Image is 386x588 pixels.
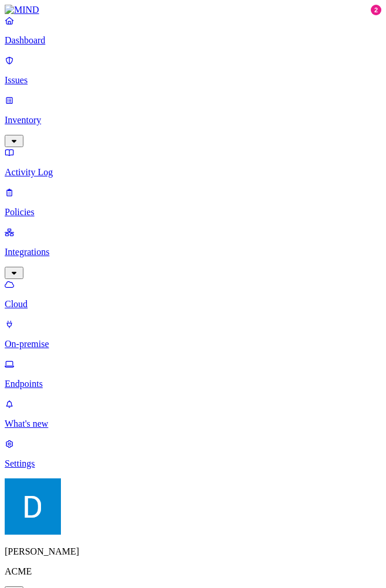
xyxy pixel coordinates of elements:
p: [PERSON_NAME] [5,546,381,557]
a: On-premise [5,319,381,349]
a: Issues [5,55,381,86]
p: Endpoints [5,379,381,389]
a: What's new [5,399,381,429]
a: Settings [5,439,381,469]
p: Activity Log [5,167,381,178]
a: Inventory [5,95,381,145]
a: Activity Log [5,147,381,178]
p: Settings [5,458,381,469]
a: MIND [5,5,381,15]
p: On-premise [5,339,381,349]
p: Dashboard [5,35,381,46]
a: Dashboard [5,15,381,46]
img: Daniel Golshani [5,478,61,535]
p: Integrations [5,247,381,257]
div: 2 [371,5,381,15]
a: Policies [5,187,381,217]
p: What's new [5,419,381,429]
p: Policies [5,207,381,217]
p: Inventory [5,115,381,125]
p: ACME [5,566,381,577]
a: Endpoints [5,359,381,389]
img: MIND [5,5,39,15]
p: Cloud [5,299,381,310]
a: Cloud [5,279,381,310]
p: Issues [5,75,381,86]
a: Integrations [5,227,381,277]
